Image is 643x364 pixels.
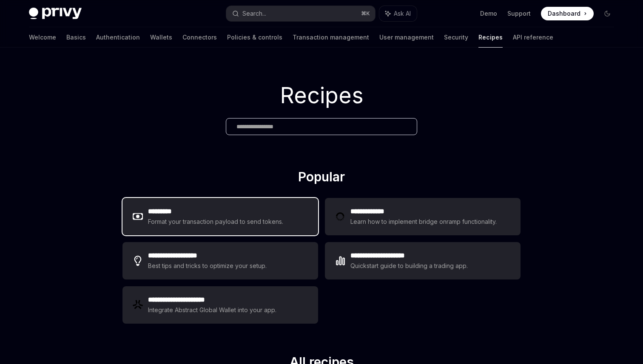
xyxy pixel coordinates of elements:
a: Basics [66,27,86,48]
a: **** **** ***Learn how to implement bridge onramp functionality. [325,198,521,235]
a: Transaction management [293,27,369,48]
button: Toggle dark mode [600,7,614,20]
div: Quickstart guide to building a trading app. [350,261,468,271]
a: Support [507,9,531,18]
a: Security [444,27,468,48]
button: Ask AI [379,6,417,21]
a: Welcome [29,27,56,48]
a: Connectors [182,27,217,48]
a: Authentication [96,27,140,48]
a: Policies & controls [227,27,282,48]
span: Dashboard [548,9,580,18]
h2: Popular [122,169,521,188]
img: dark logo [29,8,82,20]
div: Integrate Abstract Global Wallet into your app. [148,305,277,315]
span: ⌘ K [361,10,370,17]
a: Recipes [478,27,503,48]
button: Search...⌘K [226,6,375,21]
a: User management [379,27,434,48]
div: Learn how to implement bridge onramp functionality. [350,217,499,227]
a: **** ****Format your transaction payload to send tokens. [122,198,318,235]
span: Ask AI [394,9,411,18]
a: Wallets [150,27,172,48]
div: Format your transaction payload to send tokens. [148,217,284,227]
a: Dashboard [541,7,594,20]
a: Demo [480,9,497,18]
div: Search... [242,8,266,19]
a: API reference [513,27,553,48]
div: Best tips and tricks to optimize your setup. [148,261,268,271]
